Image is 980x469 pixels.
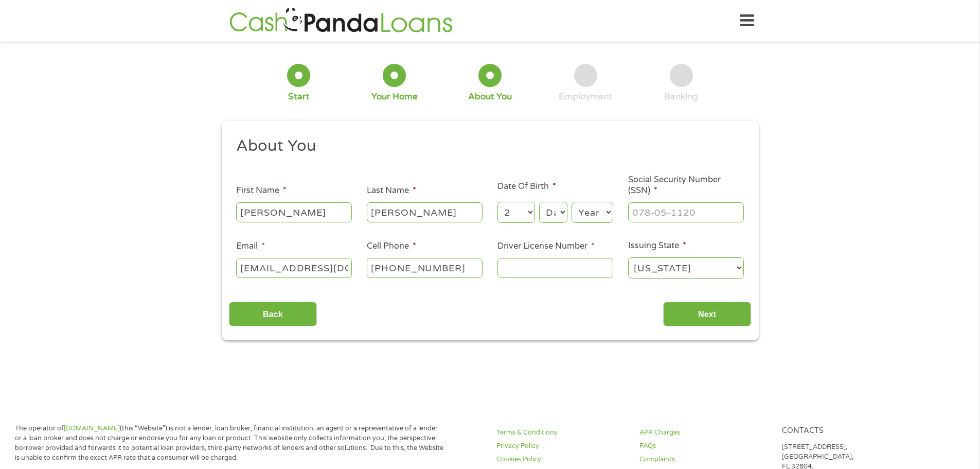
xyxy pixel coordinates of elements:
[236,136,736,157] h2: About You
[663,302,751,327] input: Next
[639,455,770,464] a: Complaints
[497,181,556,192] label: Date Of Birth
[468,91,512,102] div: About You
[367,241,416,252] label: Cell Phone
[367,185,416,196] label: Last Name
[639,441,770,451] a: FAQs
[496,428,627,438] a: Terms & Conditions
[226,6,456,36] img: GetLoanNow Logo
[236,185,287,196] label: First Name
[559,91,612,102] div: Employment
[15,424,444,463] p: The operator of (this “Website”) is not a lender, loan broker, financial institution, an agent or...
[371,91,418,102] div: Your Home
[64,424,120,432] a: [DOMAIN_NAME]
[628,240,686,251] label: Issuing State
[236,258,352,277] input: john@gmail.com
[496,455,627,464] a: Cookies Policy
[639,428,770,438] a: APR Charges
[664,91,698,102] div: Banking
[229,302,317,327] input: Back
[628,202,744,222] input: 078-05-1120
[367,202,483,222] input: Smith
[236,241,265,252] label: Email
[367,258,483,277] input: (541) 754-3010
[288,91,310,102] div: Start
[497,241,595,252] label: Driver License Number
[628,175,744,196] label: Social Security Number (SSN)
[496,441,627,451] a: Privacy Policy
[782,426,913,436] h4: Contacts
[236,202,352,222] input: John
